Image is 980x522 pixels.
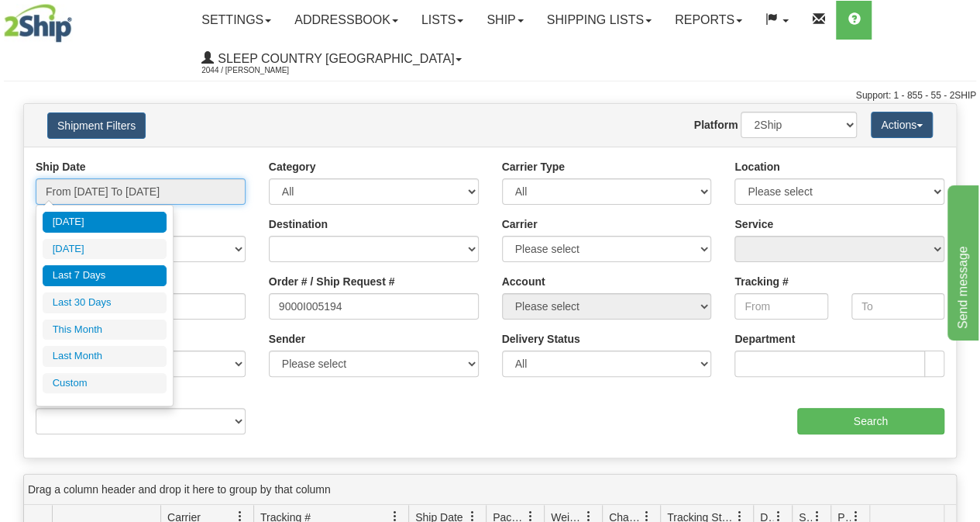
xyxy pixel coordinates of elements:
[694,117,738,133] label: Platform
[269,159,316,175] label: Category
[475,1,535,40] a: Ship
[201,63,318,78] span: 2044 / [PERSON_NAME]
[502,216,538,232] label: Carrier
[43,320,167,341] li: This Month
[4,89,976,102] div: Support: 1 - 855 - 55 - 2SHIP
[269,216,328,232] label: Destination
[734,159,779,175] label: Location
[734,331,795,347] label: Department
[214,52,454,65] span: Sleep Country [GEOGRAPHIC_DATA]
[43,265,167,286] li: Last 7 Days
[4,4,72,43] img: logo2044.jpg
[797,408,945,434] input: Search
[871,112,933,138] button: Actions
[283,1,410,40] a: Addressbook
[734,216,773,232] label: Service
[734,274,788,289] label: Tracking #
[851,293,944,320] input: To
[944,181,978,340] iframe: chat widget
[43,212,167,233] li: [DATE]
[24,475,956,505] div: grid grouping header
[36,159,86,175] label: Ship Date
[502,274,545,289] label: Account
[663,1,754,40] a: Reports
[190,1,283,40] a: Settings
[269,331,305,347] label: Sender
[47,112,146,139] button: Shipment Filters
[734,293,827,320] input: From
[535,1,663,40] a: Shipping lists
[43,239,167,260] li: [DATE]
[12,9,143,28] div: Send message
[190,40,473,78] a: Sleep Country [GEOGRAPHIC_DATA] 2044 / [PERSON_NAME]
[269,274,395,289] label: Order # / Ship Request #
[502,159,565,175] label: Carrier Type
[502,331,580,347] label: Delivery Status
[43,373,167,394] li: Custom
[43,346,167,367] li: Last Month
[410,1,475,40] a: Lists
[43,292,167,313] li: Last 30 Days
